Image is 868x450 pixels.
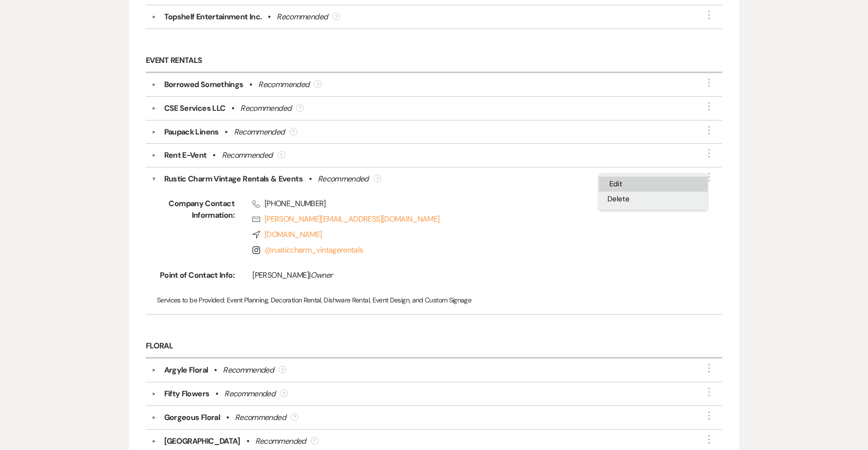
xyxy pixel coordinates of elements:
div: Recommended [223,364,274,376]
button: Edit [599,177,708,192]
div: Recommended [234,126,285,138]
button: ▼ [148,130,160,135]
span: [PHONE_NUMBER] [252,198,689,210]
b: • [225,126,227,138]
button: Delete [599,192,708,207]
div: CSE Services LLC [164,103,226,114]
a: [DOMAIN_NAME] [252,229,689,240]
div: [GEOGRAPHIC_DATA] [164,435,240,447]
div: ? [296,104,304,112]
div: ? [290,128,297,135]
div: Recommended [277,11,327,23]
b: • [216,388,218,400]
span: Owner [310,270,332,280]
div: ? [279,366,286,374]
div: ? [278,151,285,159]
a: [PERSON_NAME][EMAIL_ADDRESS][DOMAIN_NAME] [252,213,689,225]
div: Recommended [224,388,275,400]
button: ▼ [148,368,160,373]
div: Gorgeous Floral [164,412,220,423]
div: ? [314,80,322,88]
div: Recommended [258,79,309,90]
div: Recommended [255,435,306,447]
div: [PERSON_NAME] | [252,270,689,281]
button: ▼ [148,415,160,420]
button: ▼ [148,439,160,444]
b: • [268,11,270,23]
div: ? [373,175,381,182]
span: Services to be Provided: [157,296,225,304]
b: • [214,364,217,376]
div: Rent E-Vent [164,150,207,161]
button: ▼ [148,391,160,396]
div: Paupack Linens [164,126,219,138]
b: • [213,150,215,161]
div: ? [311,437,319,445]
div: ? [291,413,298,421]
h6: Floral [146,335,722,359]
b: • [226,412,229,423]
p: Event Planning, Decoration Rental, Dishware Rental, Event Design, and Custom Signage [157,295,711,305]
b: • [249,79,252,90]
div: Fifty Flowers [164,388,210,400]
button: ▼ [152,173,156,185]
b: • [247,435,249,447]
h6: Event Rentals [146,49,722,73]
div: Topshelf Entertainment Inc. [164,11,262,23]
div: Rustic Charm Vintage Rentals & Events [164,173,303,185]
button: ▼ [148,82,160,87]
div: ? [332,13,340,20]
div: Recommended [318,173,369,185]
div: Borrowed Somethings [164,79,244,90]
span: Company Contact Information: [157,198,234,260]
span: Point of Contact Info: [157,270,234,285]
div: ? [280,390,288,397]
button: ▼ [148,106,160,111]
div: Recommended [222,150,273,161]
div: Recommended [240,103,291,114]
button: ▼ [148,15,160,19]
b: • [309,173,311,185]
a: @rusticcharm_vintagerentals [264,245,363,255]
div: Argyle Floral [164,364,208,376]
b: • [232,103,234,114]
div: Recommended [235,412,286,423]
button: ▼ [148,153,160,158]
